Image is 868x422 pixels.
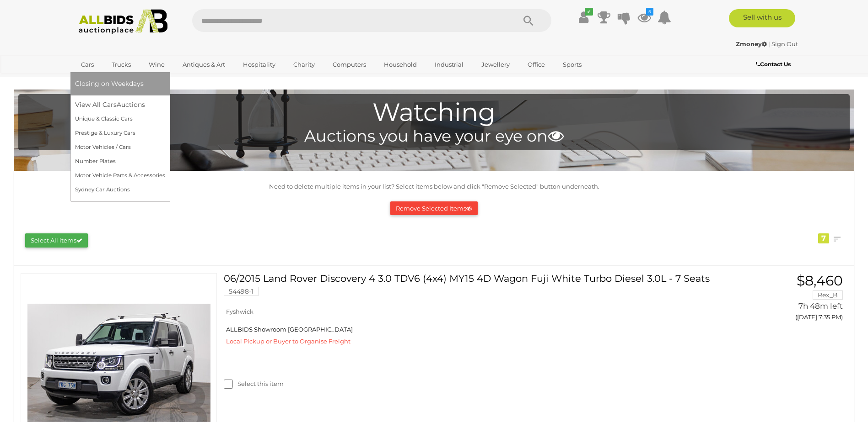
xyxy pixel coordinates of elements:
div: 7 [818,233,829,243]
a: Antiques & Art [177,57,231,72]
span: | [768,40,770,47]
a: Zmoney [736,40,768,47]
a: Computers [327,57,372,72]
a: Jewellery [475,57,516,72]
a: Trucks [106,57,137,72]
strong: Zmoney [736,40,767,47]
p: Need to delete multiple items in your list? Select items below and click "Remove Selected" button... [18,181,850,192]
i: ✔ [585,8,593,16]
a: Industrial [429,57,469,72]
img: Allbids.com.au [74,9,173,34]
a: 06/2015 Land Rover Discovery 4 3.0 TDV6 (4x4) MY15 4D Wagon Fuji White Turbo Diesel 3.0L - 7 Seat... [231,273,707,303]
a: 5 [637,9,651,26]
a: Household [378,57,423,72]
i: 5 [646,8,653,16]
h1: Watching [23,99,845,127]
a: ✔ [577,9,591,26]
h4: Auctions you have your eye on [23,127,845,145]
a: Sell with us [729,9,795,27]
a: Sign Out [771,40,798,47]
a: Sports [557,57,588,72]
span: $8,460 [797,272,843,289]
button: Remove Selected Items [390,201,478,216]
a: Wine [143,57,171,72]
a: Cars [75,57,100,72]
a: Office [522,57,551,72]
a: $8,460 Rex_B 7h 48m left ([DATE] 7:35 PM) [721,273,845,326]
button: Search [506,9,551,32]
button: Select All items [25,233,88,248]
b: Contact Us [756,61,791,68]
label: Select this item [224,380,284,388]
a: Contact Us [756,59,793,69]
a: Charity [287,57,321,72]
a: Hospitality [237,57,281,72]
